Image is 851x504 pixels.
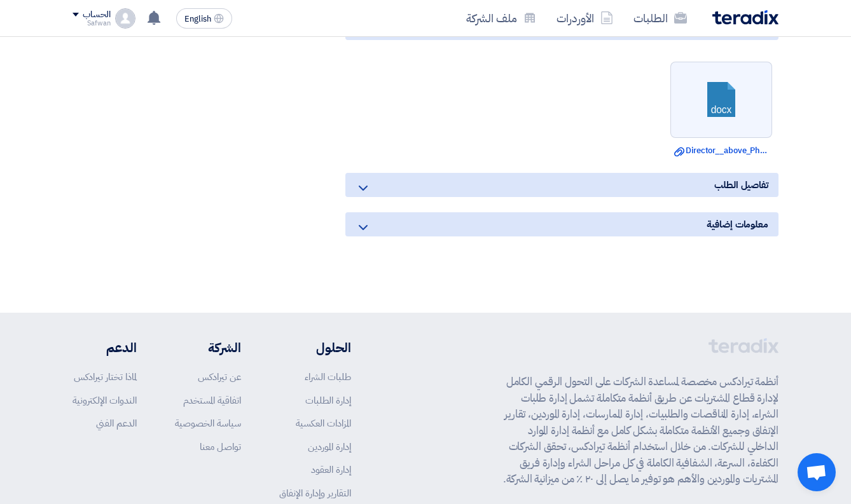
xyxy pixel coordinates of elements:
a: الأوردرات [546,3,623,33]
a: عن تيرادكس [198,370,241,384]
li: الشركة [175,338,241,357]
a: إدارة الموردين [308,440,351,454]
a: التقارير وإدارة الإنفاق [279,486,351,500]
a: الدعم الفني [96,416,137,430]
img: profile_test.png [115,8,135,29]
a: الطلبات [623,3,697,33]
span: English [184,15,211,24]
div: Open chat [798,453,836,491]
li: الدعم [73,338,137,357]
div: Safwan [73,20,110,27]
a: لماذا تختار تيرادكس [74,370,137,384]
a: المزادات العكسية [296,416,351,430]
button: English [176,8,232,29]
span: معلومات إضافية [707,217,768,231]
div: الحساب [83,10,110,20]
a: تواصل معنا [200,440,241,454]
span: تفاصيل الطلب [714,178,768,192]
a: ملف الشركة [456,3,546,33]
a: الندوات الإلكترونية [73,393,137,407]
li: الحلول [279,338,351,357]
a: سياسة الخصوصية [175,416,241,430]
a: Director__above_Photoshoot_Session_RFP.docx [674,144,768,157]
a: إدارة العقود [311,463,351,477]
p: أنظمة تيرادكس مخصصة لمساعدة الشركات على التحول الرقمي الكامل لإدارة قطاع المشتريات عن طريق أنظمة ... [496,374,778,487]
a: إدارة الطلبات [305,393,351,407]
a: طلبات الشراء [305,370,351,384]
img: Teradix logo [712,10,778,25]
a: اتفاقية المستخدم [183,393,241,407]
